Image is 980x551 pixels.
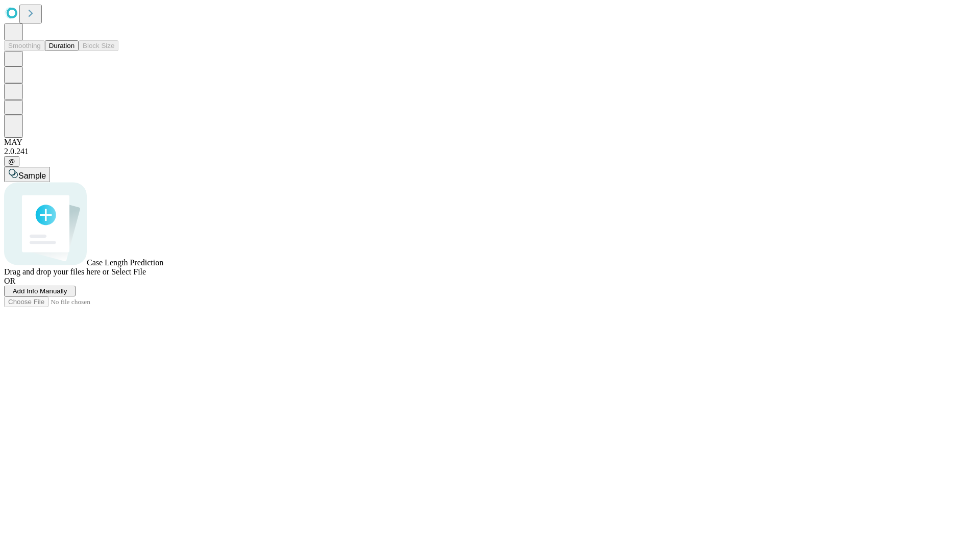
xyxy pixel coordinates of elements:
[4,267,109,276] span: Drag and drop your files here or
[111,267,146,276] span: Select File
[4,156,19,167] button: @
[4,286,76,296] button: Add Info Manually
[79,40,118,51] button: Block Size
[45,40,79,51] button: Duration
[18,171,46,180] span: Sample
[87,258,163,267] span: Case Length Prediction
[4,138,976,147] div: MAY
[13,287,67,295] span: Add Info Manually
[4,40,45,51] button: Smoothing
[4,167,50,182] button: Sample
[8,158,15,165] span: @
[4,277,15,285] span: OR
[4,147,976,156] div: 2.0.241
